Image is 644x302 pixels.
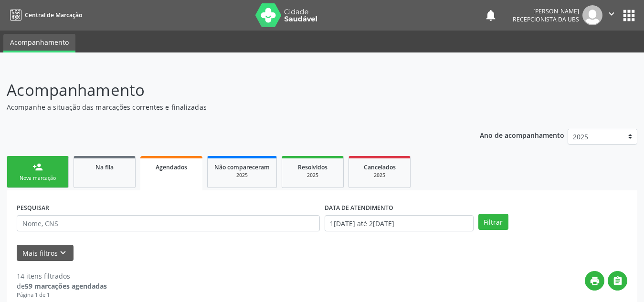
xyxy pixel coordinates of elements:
[513,15,579,23] span: Recepcionista da UBS
[325,215,474,231] input: Selecione um intervalo
[17,291,107,299] div: Página 1 de 1
[356,172,403,179] div: 2025
[17,200,49,215] label: PESQUISAR
[17,271,107,281] div: 14 itens filtrados
[298,163,327,171] span: Resolvidos
[608,271,627,291] button: 
[7,7,82,23] a: Central de Marcação
[3,34,75,52] a: Acompanhamento
[484,9,497,22] button: notifications
[17,215,320,231] input: Nome, CNS
[25,281,107,291] strong: 59 marcações agendadas
[14,175,62,182] div: Nova marcação
[214,172,270,179] div: 2025
[325,200,393,215] label: DATA DE ATENDIMENTO
[606,9,617,19] i: 
[590,276,600,286] i: print
[585,271,604,291] button: print
[364,163,396,171] span: Cancelados
[621,7,637,24] button: apps
[214,163,270,171] span: Não compareceram
[612,276,623,286] i: 
[25,11,82,19] span: Central de Marcação
[32,162,43,172] div: person_add
[7,102,448,112] p: Acompanhe a situação das marcações correntes e finalizadas
[7,78,448,102] p: Acompanhamento
[513,7,579,15] div: [PERSON_NAME]
[58,248,68,258] i: keyboard_arrow_down
[289,172,337,179] div: 2025
[17,281,107,291] div: de
[156,163,187,171] span: Agendados
[478,214,508,230] button: Filtrar
[582,5,602,25] img: img
[480,129,564,141] p: Ano de acompanhamento
[17,245,74,261] button: Mais filtroskeyboard_arrow_down
[95,163,114,171] span: Na fila
[602,5,621,25] button: 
